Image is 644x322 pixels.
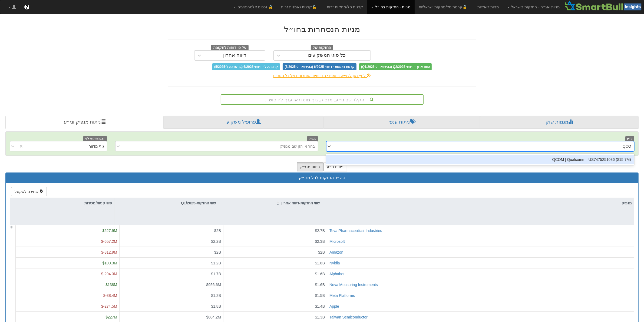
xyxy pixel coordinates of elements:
span: מנפיק [307,136,318,141]
span: קרנות נאמנות - דיווחי 6/2025 (בהשוואה ל-5/2025) [283,63,356,70]
span: קרנות סל - דיווחי 6/2025 (בהשוואה ל-5/2025) [212,63,280,70]
button: Teva Pharmaceutical Industries [329,228,382,233]
a: 🔒קרנות נאמנות זרות [277,0,323,14]
span: החזקות של [311,45,333,51]
button: שמירה לאקסל [11,187,47,196]
a: מניות ואג״ח - החזקות בישראל [503,0,564,14]
a: מניות - החזקות בחו״ל [367,0,415,14]
a: מניות דואליות [473,0,503,14]
button: Alphabet [329,271,344,277]
span: $100.3M [103,261,117,265]
span: על פי דוחות לתקופה [211,45,249,51]
div: לחץ כאן לצפייה בתאריכי הדיווחים האחרונים של כל הגופים [164,73,480,78]
span: $2.7B [315,228,325,233]
span: $1.6B [315,272,325,276]
div: כל סוגי המשקיעים [308,53,346,58]
span: $2.3B [315,239,325,244]
button: Amazon [329,250,343,255]
span: $-274.5M [101,304,117,308]
span: $138M [105,283,117,287]
img: Smartbull [564,0,644,11]
span: $1.4B [315,304,325,308]
span: $1.6B [315,283,325,287]
a: מגמות שוק [480,116,639,129]
div: מנפיק [322,198,634,208]
h2: מניות הנסחרות בחו״ל [168,25,476,34]
span: ? [25,4,28,10]
span: $2B [214,228,221,233]
span: ני״ע [625,136,634,141]
button: Microsoft [329,239,345,244]
a: 🔒 נכסים אלטרנטיבים [230,0,277,14]
div: דיווח אחרון [223,53,246,58]
div: בחר או הזן שם מנפיק [280,144,315,149]
button: ניתוח מנפיק [297,162,324,171]
a: ניתוח מנפיק וני״ע [5,116,164,129]
span: $2B [214,250,221,254]
span: $-294.3M [101,272,117,276]
div: שווי החזקות-דיווח אחרון [218,198,322,208]
a: ? [20,0,34,14]
span: הצג החזקות לפי [83,136,107,141]
button: Taiwan Semiconductor [329,314,368,320]
span: $-657.2M [101,239,117,244]
div: שווי החזקות-Q1/2025 [114,198,218,208]
span: $2B [318,250,325,254]
span: $227M [105,315,117,319]
span: $1.2B [211,293,221,298]
span: $-312.9M [101,250,117,254]
a: פרופיל משקיע [164,116,323,129]
div: הקלד שם ני״ע, מנפיק, גוף מוסדי או ענף לחיפוש... [221,95,423,104]
h3: סה״כ החזקות לכל מנפיק [10,175,634,180]
span: $-38.4M [103,293,117,298]
a: ניתוח ענפי [324,116,480,129]
span: $804.2M [206,315,221,319]
a: קרנות סל/מחקות זרות [323,0,367,14]
span: טווח ארוך - דיווחי Q2/2025 (בהשוואה ל-Q1/2025) [359,63,432,70]
span: $1.3B [315,315,325,319]
span: $1.5B [315,293,325,298]
span: $1.8B [211,304,221,308]
div: גוף מדווח [88,144,104,149]
div: QCOM | Qualcomm | US7475251036 ‎($15.7M‎)‎ [326,155,635,164]
span: $1.7B [211,272,221,276]
button: Nova Measuring Instruments [329,282,378,287]
a: 🔒קרנות סל/מחקות ישראליות [415,0,473,14]
span: $2.2B [211,239,221,244]
button: Apple [329,304,339,309]
button: Meta Platforms [329,293,355,298]
span: $1.2B [211,261,221,265]
span: $527.9M [103,228,117,233]
div: שווי קניות/מכירות [10,198,114,208]
span: $956.6M [206,283,221,287]
span: $1.8B [315,261,325,265]
button: ניתוח ני״ע [323,162,347,171]
button: Nvidia [329,260,340,266]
